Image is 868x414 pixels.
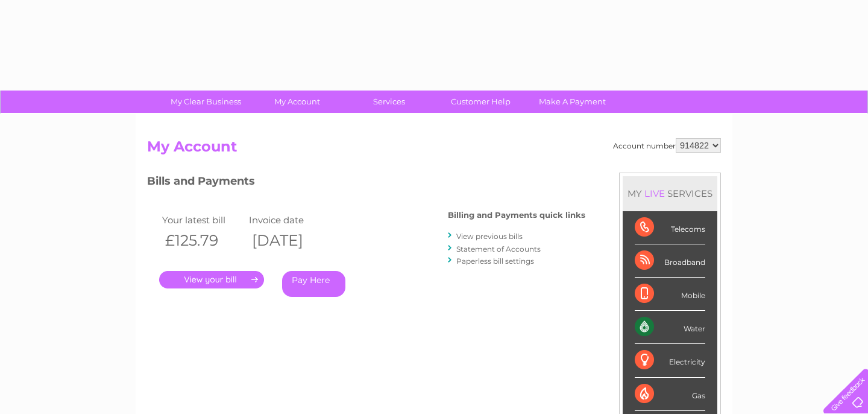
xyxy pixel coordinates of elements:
div: LIVE [642,188,667,199]
div: Gas [635,378,705,411]
a: Customer Help [431,91,530,113]
a: View previous bills [456,232,523,241]
a: Services [339,91,439,113]
div: Mobile [635,278,705,311]
a: Statement of Accounts [456,244,541,253]
div: Electricity [635,344,705,377]
h2: My Account [147,138,721,161]
h4: Billing and Payments quick links [448,211,585,220]
div: MY SERVICES [623,176,717,211]
th: [DATE] [246,228,333,253]
a: My Account [248,91,347,113]
td: Your latest bill [159,212,246,228]
div: Telecoms [635,211,705,244]
td: Invoice date [246,212,333,228]
a: My Clear Business [156,91,256,113]
a: Paperless bill settings [456,256,534,266]
a: . [159,271,264,288]
div: Water [635,311,705,344]
a: Make A Payment [523,91,622,113]
div: Broadband [635,244,705,278]
h3: Bills and Payments [147,173,585,194]
th: £125.79 [159,228,246,253]
a: Pay Here [282,271,345,297]
div: Account number [613,138,721,153]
